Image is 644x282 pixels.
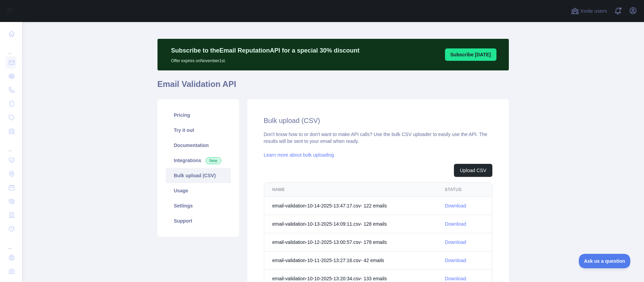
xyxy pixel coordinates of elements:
[579,254,630,268] iframe: Toggle Customer Support
[570,5,608,16] button: Invite users
[171,55,360,64] p: Offer expires on November 1st.
[454,164,492,177] button: Upload CSV
[166,183,231,198] a: Usage
[445,239,466,245] a: Download
[166,198,231,213] a: Settings
[166,168,231,183] a: Bulk upload (CSV)
[166,108,231,123] a: Pricing
[171,46,360,55] p: Subscribe to the Email Reputation API for a special 30 % discount
[445,276,466,281] a: Download
[166,153,231,168] a: Integrations New
[264,251,437,270] td: email-validation-10-11-2025-13:27:16.csv - 42 email s
[166,138,231,153] a: Documentation
[264,215,437,233] td: email-validation-10-13-2025-14:09:11.csv - 128 email s
[264,233,437,251] td: email-validation-10-12-2025-13:00:57.csv - 178 email s
[157,79,509,95] h1: Email Validation API
[264,116,492,125] h2: Bulk upload (CSV)
[264,197,437,215] td: email-validation-10-14-2025-13:47:17.csv - 122 email s
[5,41,16,55] div: ...
[445,258,466,263] a: Download
[206,157,221,164] span: New
[5,139,16,153] div: ...
[264,183,437,197] th: NAME
[264,152,334,158] a: Learn more about bulk uploading
[436,183,492,197] th: STATUS
[581,7,607,15] span: Invite users
[445,203,466,208] a: Download
[166,123,231,138] a: Try it out
[166,213,231,228] a: Support
[5,236,16,250] div: ...
[445,48,496,61] button: Subscribe [DATE]
[445,221,466,227] a: Download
